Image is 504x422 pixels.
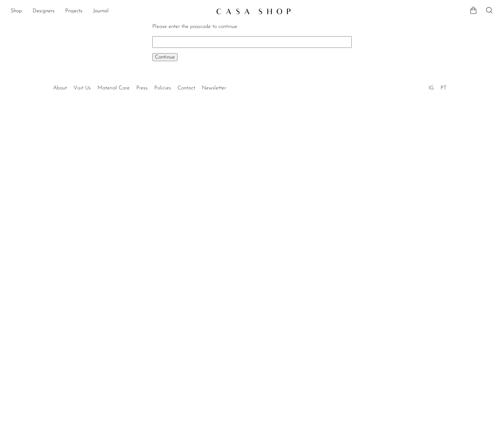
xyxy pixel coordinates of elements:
[11,6,211,17] ul: NEW HEADER MENU
[429,85,434,91] a: IG
[73,85,91,91] a: Visit Us
[97,85,130,91] a: Material Care
[136,85,148,91] a: Press
[11,7,22,16] a: Shop
[178,85,195,91] a: Contact
[154,85,171,91] a: Policies
[425,80,450,93] ul: Social Medias
[50,80,229,93] ul: Quick links
[155,54,175,60] span: Continue
[93,7,109,16] a: Journal
[53,85,67,91] a: About
[152,24,238,29] label: Please enter the passcode to continue:
[65,7,82,16] a: Projects
[441,85,446,91] a: PT
[152,53,178,61] button: Continue
[33,7,55,16] a: Designers
[11,6,211,17] nav: Desktop navigation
